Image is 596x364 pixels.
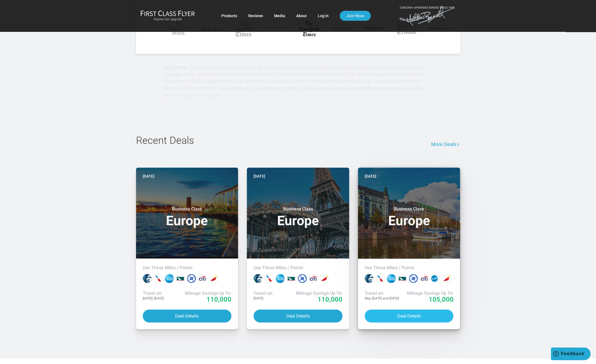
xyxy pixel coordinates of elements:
div: American miles [154,274,163,283]
small: Business Class [374,206,444,212]
h3: Europe [254,206,342,227]
time: [DATE] [254,173,265,179]
div: American miles [376,274,385,283]
h4: Use These Miles / Points: [254,265,342,271]
div: American miles [265,274,273,283]
div: Citi points [309,274,318,283]
img: First Class Flyer [140,10,195,16]
div: Amex points [387,274,396,283]
div: Chase points [298,274,307,283]
div: Iberia miles [320,274,329,283]
button: Deal Details [254,309,342,322]
div: Citi points [420,274,429,283]
h2: Recent Deals [136,135,377,146]
h3: Europe [143,206,232,227]
div: Iberia miles [442,274,451,283]
h4: Use These Miles / Points: [365,265,454,271]
a: [DATE]Business ClassEuropeUse These Miles / Points:Travel on:May, [DATE] and [DATE]Mileage Saving... [358,168,460,329]
a: About [296,11,307,21]
a: More Deals [431,135,460,153]
p: Everybody knows how frequently airfares change (some estimates claim that there are up to 500,000... [164,64,426,98]
button: Deal Details [365,309,454,322]
div: Citi points [198,274,207,283]
time: [DATE] [143,173,154,179]
a: Media [274,11,285,21]
a: Reviews [248,11,263,21]
small: Business Class [263,206,332,212]
a: First Class FlyerAnyone Can Upgrade [140,10,195,21]
div: Cathay Pacific miles [176,274,185,283]
div: Cathay Pacific miles [398,274,407,283]
a: Join Now [340,11,371,21]
small: Business Class [152,206,222,212]
div: Iberia miles [209,274,218,283]
a: Log In [318,11,329,21]
a: [DATE]Business ClassEuropeUse These Miles / Points:Travel on:[DATE]Mileage Savings Up To:110,000D... [247,168,349,329]
button: Deal Details [143,309,232,322]
h3: Europe [365,206,454,227]
div: Chase points [187,274,196,283]
div: Alaska miles [143,274,152,283]
div: Chase points [409,274,418,283]
a: Products [221,11,237,21]
a: [DATE]Business ClassEuropeUse These Miles / Points:Travel on:[DATE]; [DATE]Mileage Savings Up To:... [136,168,238,329]
div: Alaska miles [365,274,374,283]
iframe: Opens a widget where you can find more information [551,347,590,361]
small: Anyone Can Upgrade [140,17,195,21]
strong: Disclaimer: [164,64,190,70]
div: Finnair Plus [431,274,440,283]
div: Amex points [276,274,285,283]
div: Alaska miles [254,274,262,283]
h4: Use These Miles / Points: [143,265,232,271]
div: Cathay Pacific miles [287,274,296,283]
time: [DATE] [365,173,376,179]
div: Amex points [165,274,174,283]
